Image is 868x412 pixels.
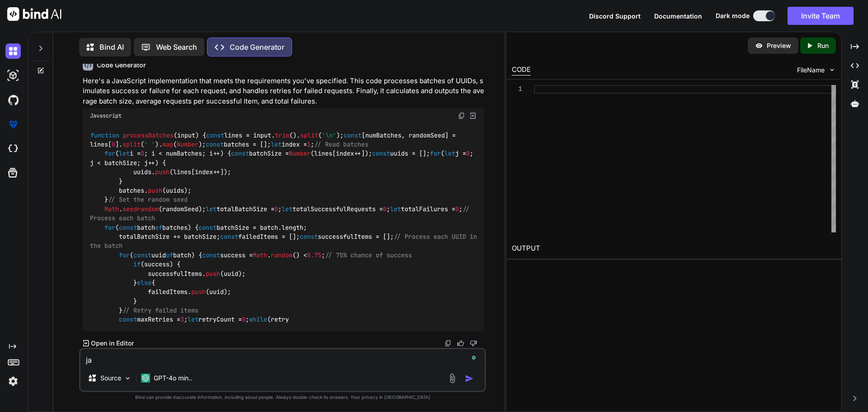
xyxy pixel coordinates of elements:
img: like [457,340,464,347]
p: Run [817,41,829,50]
span: split [300,131,318,139]
div: CODE [512,65,531,76]
img: cloudideIcon [5,141,21,156]
span: for [430,150,441,158]
span: map [162,140,173,148]
img: preview [755,42,763,50]
span: // Process each UUID in the batch [90,232,481,250]
span: let [282,205,292,213]
span: let [271,140,282,148]
span: 0 [383,205,387,213]
span: // 75% chance of success [325,251,412,259]
span: // Process each batch [90,205,473,222]
p: Bind can provide inaccurate information, including about people. Always double-check its answers.... [79,394,486,401]
p: Code Generator [230,42,284,52]
span: 0 [112,140,115,148]
button: Discord Support [589,11,641,21]
span: // Retry failed items [123,306,198,314]
span: Number [289,150,311,158]
div: 1 [512,85,522,94]
span: 0 [466,150,470,158]
span: random [271,251,292,259]
span: for [104,150,115,158]
p: Bind AI [99,42,124,52]
span: Math [253,251,267,259]
span: 0 [242,316,245,324]
code: ( ) { lines = input. (). ( ); [numBatches, randomSeed] = lines[ ]. ( ). ( ); batches = []; index ... [90,131,481,325]
span: const [119,316,137,324]
textarea: To enrich screen reader interactions, please activate Accessibility in Grammarly extension settings [80,349,485,365]
span: let [119,150,130,158]
span: Discord Support [589,12,641,20]
span: '\n' [322,131,336,139]
span: 1 [307,140,311,148]
span: push [191,288,206,296]
p: Web Search [156,42,197,52]
span: let [188,316,198,324]
span: of [155,223,162,232]
img: darkAi-studio [5,68,21,83]
span: push [206,270,220,278]
span: ' ' [144,140,155,148]
img: darkChat [5,43,21,59]
img: icon [465,374,474,383]
span: const [344,131,362,139]
span: FileName [797,66,825,75]
p: Preview [767,41,791,50]
span: processBatches [123,131,174,139]
span: const [300,232,318,241]
img: settings [5,374,21,389]
img: githubDark [5,92,21,108]
span: // Read batches [314,140,368,148]
span: let [390,205,401,213]
span: Documentation [654,12,702,20]
img: GPT-4o mini [141,374,150,383]
span: push [148,186,162,194]
span: const [198,223,217,232]
span: length [282,223,303,232]
p: GPT-4o min.. [154,374,192,383]
span: Math [104,205,119,213]
span: function [90,131,119,139]
span: const [220,232,238,241]
img: attachment [447,373,458,384]
p: Source [100,374,121,383]
span: 0.75 [307,251,321,259]
span: push [155,168,170,176]
span: of [166,251,173,259]
img: Bind AI [7,7,61,21]
span: trim [275,131,289,139]
button: Invite Team [788,7,854,25]
p: Here's a JavaScript implementation that meets the requirements you've specified. This code proces... [83,76,484,107]
h6: Code Generator [97,61,146,70]
img: copy [458,112,465,119]
span: 0 [455,205,459,213]
span: 0 [274,205,278,213]
span: else [137,279,151,287]
span: const [202,251,220,259]
span: for [104,223,115,232]
span: seedrandom [123,205,159,213]
span: const [119,223,137,232]
span: const [133,251,151,259]
span: for [119,251,130,259]
img: dislike [470,340,477,347]
span: const [372,150,390,158]
span: Dark mode [716,11,750,20]
img: copy [444,340,452,347]
span: // Set the random seed [108,196,188,204]
span: Number [177,140,198,148]
p: Open in Editor [91,339,134,348]
span: let [444,150,455,158]
span: split [123,140,141,148]
img: Open in Browser [469,112,477,120]
img: premium [5,117,21,132]
h2: OUTPUT [506,238,841,259]
span: const [206,140,224,148]
img: Pick Models [124,374,132,382]
span: 0 [141,150,144,158]
span: const [206,131,224,139]
span: const [231,150,249,158]
span: if [133,260,141,268]
span: let [206,205,217,213]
